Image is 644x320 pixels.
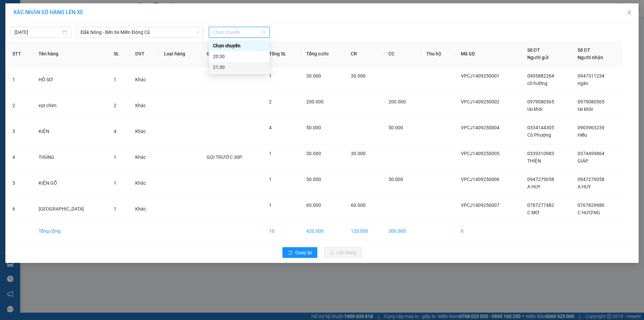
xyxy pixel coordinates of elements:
[130,170,159,196] td: Khác
[324,247,362,258] button: uploadLên hàng
[130,93,159,119] td: Khác
[7,119,33,144] td: 3
[578,202,604,208] span: 0767829980
[269,125,272,130] span: 4
[33,67,108,93] td: HỒ SƠ
[213,27,266,37] span: Chọn chuyến
[620,3,639,22] button: Close
[269,151,272,156] span: 1
[306,177,321,182] span: 50.000
[306,151,321,156] span: 30.000
[264,41,301,67] th: Tổng SL
[207,154,242,160] span: GỌI TRƯỚC 30P
[461,151,499,156] span: VPCJ1409250005
[345,41,383,67] th: CR
[627,10,632,15] span: close
[578,151,604,156] span: 0374499864
[33,222,108,240] td: Tổng cộng
[114,103,116,108] span: 2
[33,170,108,196] td: KIỆN GỖ
[295,249,312,256] span: Quay lại
[301,41,345,67] th: Tổng cước
[388,125,403,130] span: 50.000
[269,73,272,79] span: 1
[421,41,455,67] th: Thu hộ
[578,106,593,112] span: tài khôi
[114,77,116,82] span: 1
[455,222,522,240] td: 6
[578,210,600,215] span: C HƯƠNG
[351,151,366,156] span: 30.000
[213,63,265,71] div: 21:30
[7,170,33,196] td: 5
[7,196,33,222] td: 6
[527,106,542,112] span: tài khôi
[80,27,200,37] span: Đắk Nông - Bến Xe Miền Đông Cũ
[196,30,200,34] span: down
[527,73,554,79] span: 0905882264
[213,42,265,49] div: Chọn chuyến
[461,202,499,208] span: VPCJ1409250007
[578,158,588,164] span: GIÁP
[578,99,604,104] span: 0979080565
[13,9,83,15] span: XÁC NHẬN SỐ HÀNG LÊN XE
[455,41,522,67] th: Mã GD
[269,202,272,208] span: 1
[57,6,73,13] span: Nhận:
[108,41,130,67] th: SL
[578,55,603,60] span: Người nhận
[288,250,292,256] span: rollback
[209,40,269,51] div: Chọn chuyến
[33,93,108,119] td: xọt chim
[578,177,604,182] span: 0947279058
[14,29,61,36] input: 14/09/2025
[7,93,33,119] td: 2
[282,247,317,258] button: rollbackQuay lại
[6,6,53,14] div: VP Cư Jút
[527,151,554,156] span: 0339310983
[527,158,541,164] span: THIỆN
[7,144,33,170] td: 4
[461,177,499,182] span: VPCJ1409250006
[388,99,406,104] span: 200.000
[33,196,108,222] td: [GEOGRAPHIC_DATA]
[201,41,263,67] th: Ghi chú
[388,177,403,182] span: 50.000
[306,202,321,208] span: 60.000
[33,119,108,144] td: KIỆN
[130,144,159,170] td: Khác
[57,14,155,22] div: C HƯƠNG
[213,53,265,60] div: 20:30
[527,210,540,215] span: C MƠ
[306,99,324,104] span: 200.000
[114,129,116,134] span: 4
[114,180,116,186] span: 1
[7,67,33,93] td: 1
[345,222,383,240] td: 120.000
[351,202,366,208] span: 60.000
[527,177,554,182] span: 0947279058
[383,41,421,67] th: CC
[578,184,591,189] span: A HUY
[6,6,16,13] span: Gửi:
[383,222,421,240] td: 300.000
[301,222,345,240] td: 420.000
[269,177,272,182] span: 1
[527,132,551,138] span: Cô Phượng
[527,202,554,208] span: 0787277482
[351,73,366,79] span: 30.000
[6,22,53,31] div: 0787277482
[114,154,116,160] span: 1
[578,73,604,79] span: 0947311234
[7,41,33,67] th: STT
[159,41,201,67] th: Loại hàng
[527,99,554,104] span: 0979080565
[130,41,159,67] th: ĐVT
[461,99,499,104] span: VPCJ1409250002
[527,125,554,130] span: 0334144305
[269,99,272,104] span: 2
[527,81,547,86] span: cô hường
[57,22,155,31] div: 0767829980
[578,47,590,53] span: Số ĐT
[57,35,67,42] span: DĐ:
